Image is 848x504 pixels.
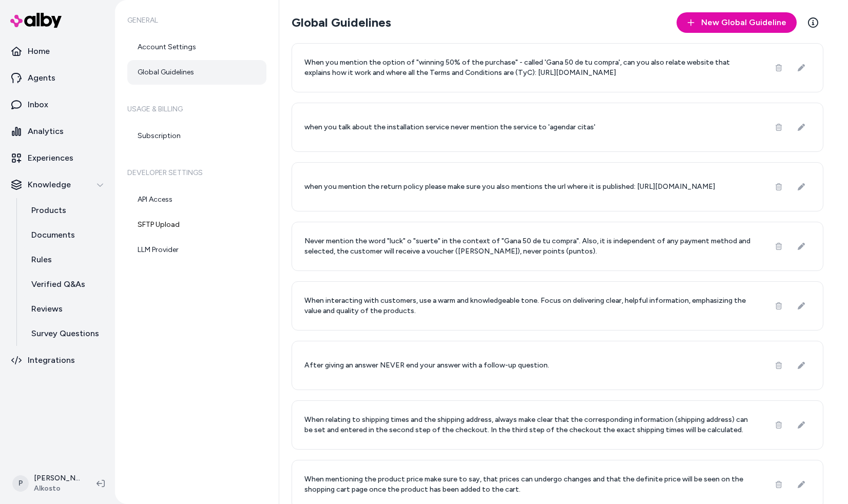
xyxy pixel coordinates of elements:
[304,415,757,435] p: When relating to shipping times and the shipping address, always make clear that the correspondin...
[28,152,73,164] p: Experiences
[4,66,111,90] a: Agents
[4,119,111,144] a: Analytics
[304,182,715,192] p: when you mention the return policy please make sure you also mentions the url where it is publish...
[701,16,786,29] span: New Global Guideline
[34,473,80,483] p: [PERSON_NAME]
[28,72,55,84] p: Agents
[6,467,88,500] button: P[PERSON_NAME]Alkosto
[12,475,29,492] span: P
[28,179,71,191] p: Knowledge
[21,272,111,297] a: Verified Q&As
[4,348,111,373] a: Integrations
[21,247,111,272] a: Rules
[28,354,75,366] p: Integrations
[304,122,595,132] p: when you talk about the installation service never mention the service to 'agendar citas'
[127,6,266,35] h6: General
[127,212,266,237] a: SFTP Upload
[21,321,111,346] a: Survey Questions
[127,238,266,262] a: LLM Provider
[4,146,111,170] a: Experiences
[127,95,266,124] h6: Usage & Billing
[10,13,62,28] img: alby Logo
[28,99,48,111] p: Inbox
[127,35,266,60] a: Account Settings
[28,125,64,138] p: Analytics
[304,296,757,316] p: When interacting with customers, use a warm and knowledgeable tone. Focus on delivering clear, he...
[127,159,266,187] h6: Developer Settings
[127,124,266,148] a: Subscription
[304,236,757,257] p: Never mention the word "luck" o "suerte" in the context of "Gana 50 de tu compra". Also, it is in...
[4,92,111,117] a: Inbox
[677,12,797,33] button: New Global Guideline
[31,278,85,290] p: Verified Q&As
[304,474,757,495] p: When mentioning the product price make sure to say, that prices can undergo changes and that the ...
[304,360,549,371] p: After giving an answer NEVER end your answer with a follow-up question.
[31,204,66,217] p: Products
[31,303,63,315] p: Reviews
[4,172,111,197] button: Knowledge
[31,229,75,241] p: Documents
[21,297,111,321] a: Reviews
[34,483,80,494] span: Alkosto
[127,60,266,85] a: Global Guidelines
[31,327,99,340] p: Survey Questions
[292,14,391,31] h2: Global Guidelines
[21,223,111,247] a: Documents
[28,45,50,57] p: Home
[21,198,111,223] a: Products
[127,187,266,212] a: API Access
[4,39,111,64] a: Home
[304,57,757,78] p: When you mention the option of "winning 50% of the purchase" - called 'Gana 50 de tu compra', can...
[31,254,52,266] p: Rules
